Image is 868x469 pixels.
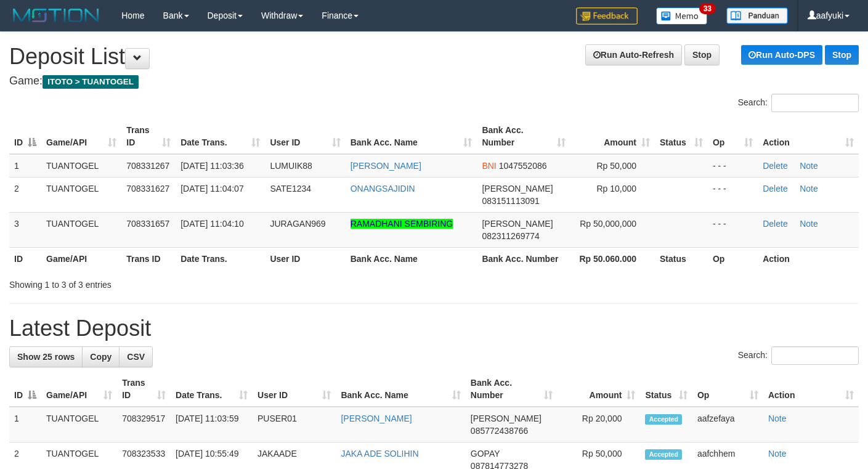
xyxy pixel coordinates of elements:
th: Trans ID: activate to sort column ascending [117,372,171,407]
td: 3 [9,212,41,247]
span: 33 [699,3,716,14]
a: RAMADHANI SEMBIRING [351,219,453,229]
th: Bank Acc. Name: activate to sort column ascending [346,119,477,154]
a: Delete [763,161,787,171]
td: aafzefaya [692,407,763,442]
th: Amount: activate to sort column ascending [570,119,655,154]
span: CSV [127,352,145,362]
span: LUMUIK88 [270,161,312,171]
td: Rp 20,000 [558,407,640,442]
th: Op: activate to sort column ascending [708,119,758,154]
label: Search: [738,346,859,365]
td: TUANTOGEL [41,212,121,247]
span: [DATE] 11:03:36 [180,161,243,171]
span: Copy 083151113091 to clipboard [482,196,539,206]
span: ITOTO > TUANTOGEL [43,75,139,89]
th: ID: activate to sort column descending [9,119,41,154]
span: Rp 50,000,000 [580,219,636,229]
th: Op [708,247,758,270]
th: Bank Acc. Number [477,247,570,270]
img: MOTION_logo.png [9,6,103,25]
span: Copy [90,352,112,362]
td: 2 [9,177,41,212]
td: - - - [708,212,758,247]
span: [PERSON_NAME] [471,414,541,423]
span: Copy 082311269774 to clipboard [482,231,539,241]
th: Status: activate to sort column ascending [640,372,692,407]
h1: Latest Deposit [9,316,859,341]
span: [DATE] 11:04:10 [180,219,243,229]
a: Run Auto-DPS [741,45,822,65]
td: 1 [9,154,41,177]
span: [PERSON_NAME] [482,184,553,194]
span: 708331267 [126,161,169,171]
td: TUANTOGEL [41,407,117,442]
img: Button%20Memo.svg [656,7,708,25]
span: Rp 10,000 [596,184,636,194]
img: Feedback.jpg [576,7,638,25]
td: - - - [708,154,758,177]
input: Search: [771,346,859,365]
th: User ID: activate to sort column ascending [265,119,345,154]
a: Note [768,414,787,423]
th: Status [655,247,708,270]
th: Bank Acc. Number: activate to sort column ascending [466,372,558,407]
td: TUANTOGEL [41,177,121,212]
a: Stop [825,45,859,65]
th: ID [9,247,41,270]
th: User ID [265,247,345,270]
a: [PERSON_NAME] [341,414,412,423]
a: Stop [684,44,720,65]
td: PUSER01 [253,407,336,442]
span: JURAGAN969 [270,219,325,229]
th: Game/API: activate to sort column ascending [41,372,117,407]
span: Rp 50,000 [596,161,636,171]
th: Action: activate to sort column ascending [758,119,859,154]
a: Note [800,219,818,229]
span: Accepted [645,414,682,425]
td: - - - [708,177,758,212]
th: Date Trans.: activate to sort column ascending [171,372,253,407]
th: Action [758,247,859,270]
th: Trans ID: activate to sort column ascending [121,119,176,154]
span: Copy 1047552086 to clipboard [499,161,547,171]
span: Show 25 rows [17,352,75,362]
td: 708329517 [117,407,171,442]
a: Show 25 rows [9,346,83,367]
th: Trans ID [121,247,176,270]
h4: Game: [9,75,859,88]
th: Op: activate to sort column ascending [692,372,763,407]
th: Game/API: activate to sort column ascending [41,119,121,154]
td: [DATE] 11:03:59 [171,407,253,442]
td: TUANTOGEL [41,154,121,177]
a: [PERSON_NAME] [351,161,421,171]
span: 708331627 [126,184,169,194]
span: 708331657 [126,219,169,229]
th: Bank Acc. Number: activate to sort column ascending [477,119,570,154]
span: BNI [482,161,496,171]
a: Delete [763,184,787,194]
span: [PERSON_NAME] [482,219,553,229]
a: ONANGSAJIDIN [351,184,415,194]
div: Showing 1 to 3 of 3 entries [9,274,352,291]
th: Action: activate to sort column ascending [763,372,859,407]
a: JAKA ADE SOLIHIN [341,449,418,459]
th: Bank Acc. Name [346,247,477,270]
th: Date Trans. [176,247,265,270]
span: SATE1234 [270,184,311,194]
span: Copy 085772438766 to clipboard [471,426,528,436]
th: Game/API [41,247,121,270]
a: Run Auto-Refresh [585,44,682,65]
th: Date Trans.: activate to sort column ascending [176,119,265,154]
th: Rp 50.060.000 [570,247,655,270]
th: User ID: activate to sort column ascending [253,372,336,407]
h1: Deposit List [9,44,859,69]
th: ID: activate to sort column descending [9,372,41,407]
span: Accepted [645,449,682,460]
label: Search: [738,94,859,112]
th: Status: activate to sort column ascending [655,119,708,154]
a: Delete [763,219,787,229]
td: 1 [9,407,41,442]
a: Note [768,449,787,459]
img: panduan.png [726,7,788,24]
